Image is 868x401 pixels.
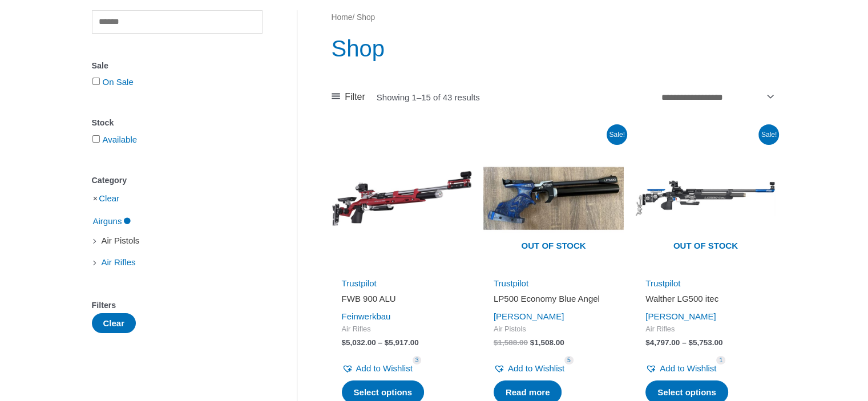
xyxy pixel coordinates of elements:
[644,234,767,260] span: Out of stock
[342,293,462,309] a: FWB 900 ALU
[494,311,564,321] a: [PERSON_NAME]
[645,361,716,376] a: Add to Wishlist
[645,311,716,321] a: [PERSON_NAME]
[103,77,134,87] a: On Sale
[645,278,680,288] a: Trustpilot
[494,278,528,288] a: Trustpilot
[92,115,263,131] div: Stock
[483,128,624,268] a: Out of stock
[332,10,776,25] nav: Breadcrumb
[332,33,776,64] h1: Shop
[657,87,776,106] select: Shop order
[92,58,263,74] div: Sale
[99,193,119,203] a: Clear
[385,338,389,347] span: $
[345,88,365,106] span: Filter
[688,338,722,347] bdi: 5,753.00
[356,363,413,373] span: Add to Wishlist
[494,361,564,376] a: Add to Wishlist
[530,338,564,347] bdi: 1,508.00
[385,338,419,347] bdi: 5,917.00
[660,363,716,373] span: Add to Wishlist
[564,356,574,364] span: 5
[494,338,528,347] bdi: 1,588.00
[100,253,137,272] span: Air Rifles
[342,293,462,305] h2: FWB 900 ALU
[758,124,779,145] span: Sale!
[378,338,382,347] span: –
[645,338,650,347] span: $
[332,128,472,268] img: FWB 900 ALU
[342,338,376,347] bdi: 5,032.00
[688,338,693,347] span: $
[645,325,765,334] span: Air Rifles
[342,361,413,376] a: Add to Wishlist
[92,297,263,314] div: Filters
[92,78,100,85] input: On Sale
[92,212,123,231] span: Airguns
[494,338,498,347] span: $
[607,124,627,145] span: Sale!
[377,93,480,102] p: Showing 1–15 of 43 results
[342,311,391,321] a: Feinwerkbau
[716,356,725,364] span: 1
[494,293,613,305] h2: LP500 Economy Blue Angel
[530,338,535,347] span: $
[413,356,422,364] span: 3
[332,13,353,22] a: Home
[92,216,132,225] a: Airguns
[100,235,141,245] a: Air Pistols
[645,293,765,305] h2: Walther LG500 itec
[494,293,613,309] a: LP500 Economy Blue Angel
[92,313,136,333] button: Clear
[492,234,615,260] span: Out of stock
[682,338,687,347] span: –
[494,325,613,334] span: Air Pistols
[483,128,624,268] img: LP500 Economy Blue Angel
[100,231,141,250] span: Air Pistols
[92,172,263,189] div: Category
[645,293,765,309] a: Walther LG500 itec
[332,88,365,106] a: Filter
[342,278,377,288] a: Trustpilot
[103,135,138,144] a: Available
[92,135,100,143] input: Available
[342,338,346,347] span: $
[100,257,137,266] a: Air Rifles
[645,338,680,347] bdi: 4,797.00
[635,128,776,268] img: Walther LG500 itec
[342,325,462,334] span: Air Rifles
[508,363,564,373] span: Add to Wishlist
[635,128,776,268] a: Out of stock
